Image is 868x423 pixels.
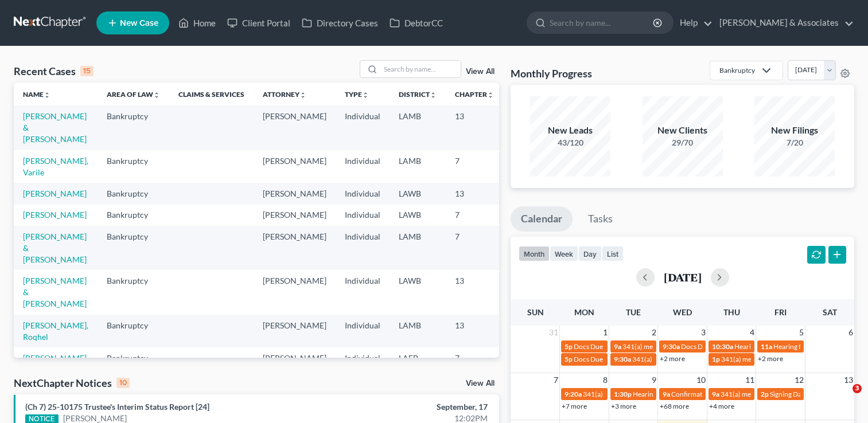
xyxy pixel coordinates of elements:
td: [PERSON_NAME] [254,105,336,150]
span: Docs Due for [PERSON_NAME] [574,355,668,363]
td: Bankruptcy [98,315,169,347]
a: [PERSON_NAME], Roqhel [23,320,88,342]
i: unfold_more [44,92,50,99]
h2: [DATE] [664,271,702,283]
td: [PERSON_NAME] [254,270,336,314]
span: 10 [695,373,707,387]
span: 5p [565,342,573,351]
td: Bankruptcy [98,205,169,226]
td: LAMB [390,105,446,150]
span: Docs Due for [US_STATE][PERSON_NAME] [681,342,811,351]
button: week [550,246,578,261]
a: +2 more [660,354,685,363]
td: Individual [336,105,390,150]
span: 9a [663,390,670,398]
a: [PERSON_NAME] & Associates [714,13,854,33]
span: 9:20a [565,390,582,398]
a: Client Portal [221,13,296,33]
td: [PERSON_NAME] [254,150,336,183]
span: Mon [574,307,594,317]
a: +2 more [758,354,783,363]
span: 10:30a [712,342,733,351]
a: Help [674,13,713,33]
span: Sat [823,307,837,317]
span: 1:30p [614,390,632,398]
a: Directory Cases [296,13,384,33]
a: [PERSON_NAME] & [PERSON_NAME] [23,111,87,144]
div: September, 17 [341,401,488,413]
a: [PERSON_NAME] [23,189,87,198]
span: 341(a) meeting for [PERSON_NAME] [583,390,694,398]
a: Home [173,13,221,33]
span: 13 [843,373,854,387]
td: LAMB [390,150,446,183]
span: 31 [548,326,559,339]
td: Individual [336,347,390,369]
i: unfold_more [430,92,437,99]
span: Hearing for [PERSON_NAME] [773,342,863,351]
span: Confirmation hearing for [PERSON_NAME] [671,390,801,398]
span: 341(a) meeting for [PERSON_NAME] [622,342,733,351]
span: 9a [712,390,719,398]
a: +68 more [660,402,689,410]
iframe: Intercom live chat [829,384,857,412]
a: Attorneyunfold_more [263,90,306,99]
span: 9:30a [614,355,631,363]
div: NextChapter Notices [14,376,130,390]
td: [PERSON_NAME] [254,315,336,347]
td: Bankruptcy [98,347,169,369]
div: New Clients [643,124,723,137]
span: 9:30a [663,342,680,351]
span: 341(a) meeting for [PERSON_NAME] [632,355,743,363]
a: [PERSON_NAME] [23,353,87,363]
div: New Filings [754,124,835,137]
span: Thu [723,307,740,317]
a: Calendar [511,206,573,232]
span: 4 [749,326,756,339]
a: [PERSON_NAME] & [PERSON_NAME] [23,276,87,308]
td: 13 [446,270,503,314]
td: Individual [336,226,390,270]
td: LAMB [390,315,446,347]
a: +7 more [562,402,587,410]
span: 6 [847,326,854,339]
td: 13 [446,315,503,347]
td: 13 [446,105,503,150]
a: Nameunfold_more [23,90,50,99]
span: New Case [120,19,158,28]
span: 341(a) meeting for [PERSON_NAME] [721,390,831,398]
div: 7/20 [754,137,835,148]
a: (Ch 7) 25-10175 Trustee's Interim Status Report [24] [25,402,209,412]
a: [PERSON_NAME] [23,210,87,220]
span: 1p [712,355,720,363]
span: 5 [798,326,805,339]
span: 7 [552,373,559,387]
a: [PERSON_NAME] & [PERSON_NAME] [23,232,87,264]
i: unfold_more [362,92,369,99]
td: [PERSON_NAME] [254,347,336,369]
div: 43/120 [530,137,610,148]
td: 7 [446,150,503,183]
span: Hearing for [PERSON_NAME] [633,390,722,398]
td: LAWB [390,183,446,204]
td: Individual [336,315,390,347]
div: 15 [80,66,94,76]
td: Individual [336,205,390,226]
span: Docs Due for [PERSON_NAME] [574,342,668,351]
span: Sun [527,307,544,317]
a: View All [466,379,495,387]
i: unfold_more [153,92,160,99]
a: [PERSON_NAME], Varile [23,156,88,177]
td: LAWB [390,205,446,226]
a: Typeunfold_more [345,90,369,99]
span: 3 [853,384,862,393]
a: Districtunfold_more [399,90,437,99]
td: 7 [446,226,503,270]
a: Tasks [578,206,623,232]
td: Bankruptcy [98,270,169,314]
div: New Leads [530,124,610,137]
h3: Monthly Progress [511,66,592,80]
td: LAMB [390,226,446,270]
button: day [578,246,602,261]
span: 11 [744,373,756,387]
